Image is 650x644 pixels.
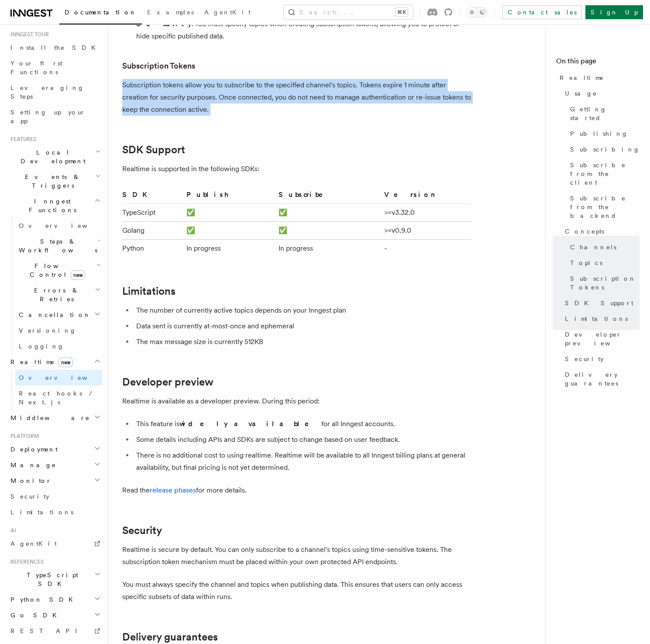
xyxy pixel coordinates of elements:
td: TypeScript [122,203,183,221]
span: Limitations [565,314,628,323]
span: Monitor [7,476,52,485]
a: Contact sales [502,5,582,19]
button: Monitor [7,473,103,489]
a: Documentation [59,3,142,24]
span: AI [7,527,16,534]
span: Usage [565,89,597,98]
button: Realtimenew [7,354,103,370]
span: Overview [19,374,109,381]
span: Subscribing [570,145,640,154]
span: Errors & Retries [15,286,95,303]
a: Versioning [15,323,103,338]
span: Events & Triggers [7,172,95,190]
td: - [381,239,471,257]
a: Limitations [7,504,103,520]
span: Overview [19,222,109,229]
a: Topics [567,255,640,271]
span: Local Development [7,148,95,165]
span: Features [7,136,36,143]
span: Security [565,355,604,363]
span: Install the SDK [10,44,101,51]
span: Inngest Functions [7,197,94,214]
span: Steps & Workflows [15,237,97,255]
a: Subscription Tokens [567,271,640,295]
th: Subscribe [275,189,380,204]
td: In progress [183,239,275,257]
a: Subscribe from the backend [567,190,640,224]
span: Realtime [560,73,604,82]
button: Inngest Functions [7,193,103,218]
li: There is no additional cost to using realtime. Realtime will be available to all Inngest billing ... [134,449,471,474]
a: Concepts [561,224,640,239]
a: Leveraging Steps [7,80,103,104]
span: AgentKit [10,540,57,547]
strong: Security [136,20,192,28]
th: Version [381,189,471,204]
button: Errors & Retries [15,282,103,307]
a: Security [561,351,640,367]
a: Overview [15,218,103,234]
td: ✅ [183,203,275,221]
p: Realtime is secure by default. You can only subscribe to a channel's topics using time-sensitive ... [122,544,471,568]
a: Examples [142,3,199,24]
span: Channels [570,243,616,251]
a: Logging [15,338,103,354]
span: Getting started [570,105,640,122]
span: Deployment [7,445,58,454]
button: Events & Triggers [7,169,103,193]
span: Documentation [65,9,137,16]
a: REST API [7,623,103,639]
a: Security [7,489,103,504]
span: Manage [7,461,56,469]
button: Local Development [7,145,103,169]
a: Delivery guarantees [122,631,218,643]
a: React hooks / Next.js [15,386,103,410]
button: Middleware [7,410,103,426]
span: Cancellation [15,310,91,319]
strong: widely available [179,420,321,428]
a: Realtime [556,70,640,86]
span: Developer preview [565,330,640,348]
span: Versioning [19,327,76,334]
span: Platform [7,433,39,440]
span: Flow Control [15,262,96,279]
a: Install the SDK [7,40,103,55]
span: Logging [19,343,64,350]
th: SDK [122,189,183,204]
span: Concepts [565,227,604,236]
a: Getting started [567,101,640,126]
button: Go SDK [7,607,103,623]
button: Search...⌘K [284,5,413,19]
p: Realtime is available as a developer preview. During this period: [122,395,471,407]
a: SDK Support [122,144,185,156]
a: Developer preview [122,376,213,388]
th: Publish [183,189,275,204]
span: Subscribe from the client [570,161,640,187]
li: Some details including APIs and SDKs are subject to change based on user feedback. [134,434,471,446]
a: Your first Functions [7,55,103,80]
a: Limitations [122,285,175,297]
a: Overview [15,370,103,386]
a: Sign Up [585,5,643,19]
span: Subscribe from the backend [570,194,640,220]
td: Golang [122,221,183,239]
span: Publishing [570,129,628,138]
button: Python SDK [7,592,103,607]
span: Limitations [10,509,73,516]
button: Deployment [7,441,103,457]
td: Python [122,239,183,257]
a: Channels [567,239,640,255]
button: Flow Controlnew [15,258,103,282]
li: : You must specify topics when creating subscription tokens, allowing you to protect or hide spec... [134,18,471,42]
td: In progress [275,239,380,257]
span: Middleware [7,413,90,422]
button: Manage [7,457,103,473]
span: Delivery guarantees [565,370,640,388]
span: Python SDK [7,595,78,604]
a: Setting up your app [7,104,103,129]
td: ✅ [275,221,380,239]
a: Delivery guarantees [561,367,640,391]
li: Data sent is currently at-most-once and ephemeral [134,320,471,332]
span: React hooks / Next.js [19,390,96,406]
a: Limitations [561,311,640,327]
